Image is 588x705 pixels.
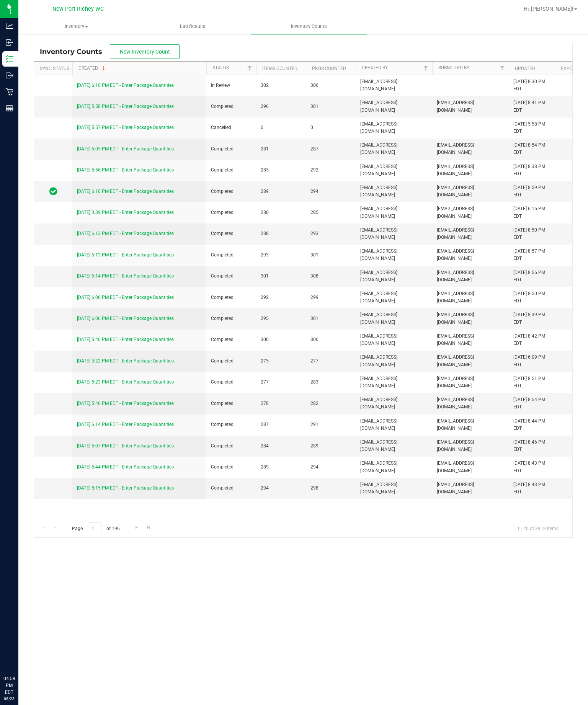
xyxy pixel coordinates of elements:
[52,6,104,12] span: New Port Richey WC
[513,163,550,178] div: [DATE] 8:38 PM EDT
[88,522,101,534] input: 1
[77,83,174,88] a: [DATE] 6:10 PM EDT - Enter Package Quantities
[360,418,428,432] span: [EMAIL_ADDRESS][DOMAIN_NAME]
[513,78,550,93] div: [DATE] 8:30 PM EDT
[211,124,252,131] span: Cancelled
[261,357,301,365] span: 275
[437,269,504,284] span: [EMAIL_ADDRESS][DOMAIN_NAME]
[261,103,301,110] span: 296
[211,442,252,450] span: Completed
[6,55,13,63] inline-svg: Inventory
[513,375,550,390] div: [DATE] 8:51 PM EDT
[211,209,252,216] span: Completed
[310,336,351,343] span: 306
[310,82,351,89] span: 306
[6,104,13,112] inline-svg: Reports
[437,396,504,411] span: [EMAIL_ADDRESS][DOMAIN_NAME]
[513,311,550,326] div: [DATE] 8:39 PM EDT
[261,336,301,343] span: 300
[437,481,504,496] span: [EMAIL_ADDRESS][DOMAIN_NAME]
[261,294,301,301] span: 292
[438,65,469,70] a: Submitted By
[261,145,301,153] span: 281
[310,442,351,450] span: 289
[77,252,174,258] a: [DATE] 6:13 PM EDT - Enter Package Quantities
[143,522,154,533] a: Go to the last page
[211,463,252,471] span: Completed
[360,99,428,114] span: [EMAIL_ADDRESS][DOMAIN_NAME]
[312,66,346,71] a: Pkgs Counted
[211,485,252,492] span: Completed
[77,485,174,491] a: [DATE] 5:15 PM EDT - Enter Package Quantities
[135,18,251,34] a: Lab Results
[310,485,351,492] span: 298
[362,65,388,70] a: Created By
[262,66,297,71] a: Items Counted
[110,44,180,59] button: New Inventory Count
[77,104,174,109] a: [DATE] 5:58 PM EDT - Enter Package Quantities
[261,463,301,471] span: 289
[513,248,550,262] div: [DATE] 8:57 PM EDT
[437,290,504,305] span: [EMAIL_ADDRESS][DOMAIN_NAME]
[513,269,550,284] div: [DATE] 8:56 PM EDT
[6,22,13,30] inline-svg: Analytics
[360,396,428,411] span: [EMAIL_ADDRESS][DOMAIN_NAME]
[261,421,301,428] span: 287
[360,311,428,326] span: [EMAIL_ADDRESS][DOMAIN_NAME]
[310,209,351,216] span: 285
[310,379,351,386] span: 283
[212,65,229,70] a: Status
[170,23,216,30] span: Lab Results
[18,23,135,30] span: Inventory
[211,400,252,407] span: Completed
[211,294,252,301] span: Completed
[261,209,301,216] span: 280
[211,166,252,174] span: Completed
[40,47,110,56] span: Inventory Counts
[77,146,174,152] a: [DATE] 6:05 PM EDT - Enter Package Quantities
[360,333,428,347] span: [EMAIL_ADDRESS][DOMAIN_NAME]
[77,316,174,321] a: [DATE] 6:06 PM EDT - Enter Package Quantities
[496,62,509,75] a: Filter
[513,99,550,114] div: [DATE] 8:41 PM EDT
[77,210,174,215] a: [DATE] 3:39 PM EDT - Enter Package Quantities
[310,230,351,237] span: 293
[261,230,301,237] span: 288
[310,188,351,195] span: 294
[310,273,351,280] span: 308
[6,72,13,79] inline-svg: Outbound
[77,401,174,406] a: [DATE] 5:46 PM EDT - Enter Package Quantities
[513,205,550,220] div: [DATE] 6:16 PM EDT
[77,443,174,449] a: [DATE] 5:07 PM EDT - Enter Package Quantities
[261,273,301,280] span: 301
[243,62,256,75] a: Filter
[310,251,351,259] span: 301
[310,166,351,174] span: 292
[360,184,428,199] span: [EMAIL_ADDRESS][DOMAIN_NAME]
[420,62,432,75] a: Filter
[310,124,351,131] span: 0
[310,294,351,301] span: 299
[281,23,337,30] span: Inventory Counts
[77,379,174,385] a: [DATE] 5:23 PM EDT - Enter Package Quantities
[131,522,142,533] a: Go to the next page
[40,66,69,71] a: Sync Status
[360,142,428,156] span: [EMAIL_ADDRESS][DOMAIN_NAME]
[211,188,252,195] span: Completed
[437,248,504,262] span: [EMAIL_ADDRESS][DOMAIN_NAME]
[360,78,428,93] span: [EMAIL_ADDRESS][DOMAIN_NAME]
[437,375,504,390] span: [EMAIL_ADDRESS][DOMAIN_NAME]
[211,336,252,343] span: Completed
[211,379,252,386] span: Completed
[513,460,550,474] div: [DATE] 8:43 PM EDT
[360,248,428,262] span: [EMAIL_ADDRESS][DOMAIN_NAME]
[211,315,252,322] span: Completed
[513,121,550,135] div: [DATE] 5:58 PM EDT
[261,188,301,195] span: 289
[437,184,504,199] span: [EMAIL_ADDRESS][DOMAIN_NAME]
[360,227,428,241] span: [EMAIL_ADDRESS][DOMAIN_NAME]
[65,522,126,534] span: Page of 196
[6,39,13,46] inline-svg: Inbound
[360,375,428,390] span: [EMAIL_ADDRESS][DOMAIN_NAME]
[513,184,550,199] div: [DATE] 8:59 PM EDT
